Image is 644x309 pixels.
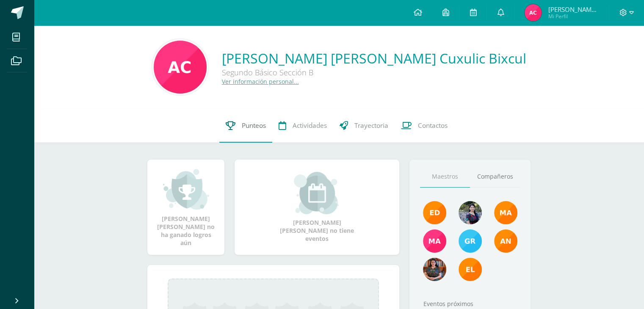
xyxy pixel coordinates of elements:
[423,201,446,224] img: f40e456500941b1b33f0807dd74ea5cf.png
[423,258,446,281] img: 96169a482c0de6f8e254ca41c8b0a7b1.png
[354,121,388,130] span: Trayectoria
[222,77,299,86] a: Ver información personal...
[420,166,470,188] a: Maestros
[222,49,526,67] a: [PERSON_NAME] [PERSON_NAME] Cuxulic Bixcul
[242,121,266,130] span: Punteos
[494,229,517,253] img: a348d660b2b29c2c864a8732de45c20a.png
[219,109,272,143] a: Punteos
[423,229,446,253] img: 7766054b1332a6085c7723d22614d631.png
[395,109,454,143] a: Contactos
[333,109,395,143] a: Trayectoria
[154,41,207,94] img: 02199134e9ebb5b036805b0f7b8c0e28.png
[163,168,209,210] img: achievement_small.png
[275,172,359,243] div: [PERSON_NAME] [PERSON_NAME] no tiene eventos
[420,300,520,308] div: Eventos próximos
[294,172,340,214] img: event_small.png
[470,166,520,188] a: Compañeros
[494,201,517,224] img: 560278503d4ca08c21e9c7cd40ba0529.png
[459,258,482,281] img: 2f8de69bb4c8bfcc68be225f0ff17f53.png
[222,67,476,77] div: Segundo Básico Sección B
[548,13,599,20] span: Mi Perfil
[525,4,542,21] img: 7b796679ac8a5c7c8476872a402b7861.png
[156,168,216,247] div: [PERSON_NAME] [PERSON_NAME] no ha ganado logros aún
[548,5,599,14] span: [PERSON_NAME] [PERSON_NAME]
[272,109,333,143] a: Actividades
[293,121,327,130] span: Actividades
[418,121,448,130] span: Contactos
[459,229,482,253] img: b7ce7144501556953be3fc0a459761b8.png
[459,201,482,224] img: 9b17679b4520195df407efdfd7b84603.png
